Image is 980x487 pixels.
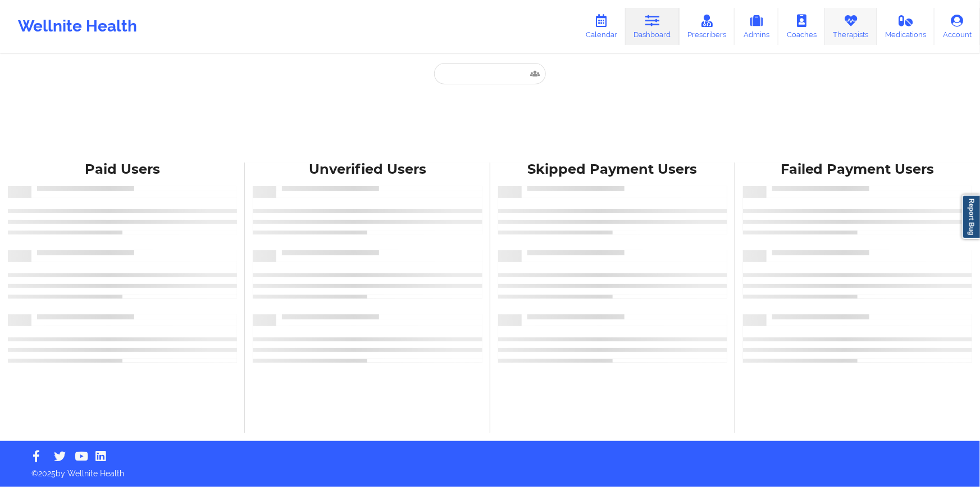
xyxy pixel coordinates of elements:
[935,8,980,45] a: Account
[626,8,680,45] a: Dashboard
[962,195,980,239] a: Report Bug
[735,8,778,45] a: Admins
[253,161,482,178] div: Unverified Users
[825,8,877,45] a: Therapists
[498,161,727,178] div: Skipped Payment Users
[680,8,735,45] a: Prescribers
[577,8,626,45] a: Calendar
[24,460,956,479] p: © 2025 by Wellnite Health
[778,8,825,45] a: Coaches
[8,161,237,178] div: Paid Users
[743,161,972,178] div: Failed Payment Users
[877,8,935,45] a: Medications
